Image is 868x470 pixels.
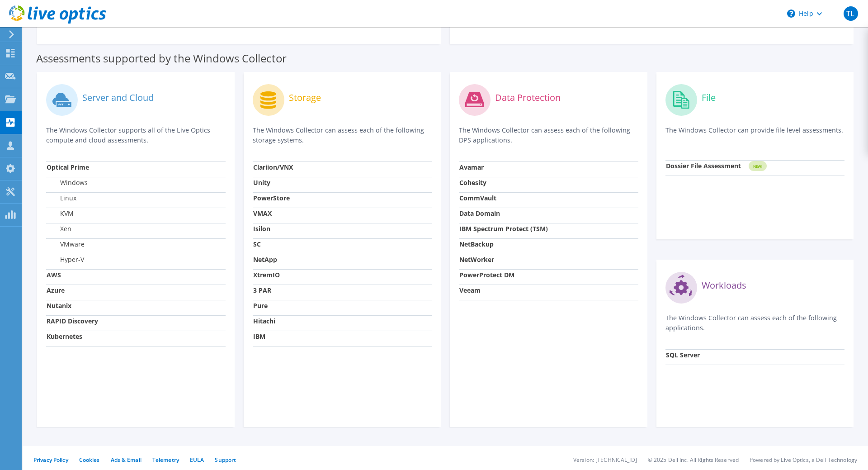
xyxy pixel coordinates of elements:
label: Hyper-V [47,255,84,264]
strong: Isilon [253,224,270,233]
label: Windows [47,178,88,187]
strong: Cohesity [459,178,486,187]
a: Ads & Email [111,456,142,464]
strong: Kubernetes [47,332,82,341]
label: Server and Cloud [82,93,154,102]
strong: Unity [253,178,270,187]
strong: Nutanix [47,301,71,310]
p: The Windows Collector supports all of the Live Optics compute and cloud assessments. [46,125,226,145]
strong: RAPID Discovery [47,317,98,325]
strong: IBM [253,332,265,341]
strong: Veeam [459,286,481,294]
strong: Data Domain [459,209,500,218]
p: The Windows Collector can assess each of the following DPS applications. [459,125,638,145]
strong: PowerStore [253,194,290,202]
span: TL [844,6,858,21]
strong: NetWorker [459,255,494,264]
strong: IBM Spectrum Protect (TSM) [459,224,548,233]
strong: Hitachi [253,317,275,325]
label: Storage [289,93,321,102]
strong: Clariion/VNX [253,163,293,171]
label: KVM [47,209,74,218]
label: File [702,93,716,102]
label: VMware [47,240,85,249]
strong: Dossier File Assessment [666,161,741,170]
label: Linux [47,194,76,203]
a: Telemetry [152,456,179,464]
strong: SC [253,240,261,248]
p: The Windows Collector can provide file level assessments. [665,125,845,144]
a: Cookies [79,456,100,464]
p: The Windows Collector can assess each of the following applications. [665,313,845,333]
svg: \n [787,9,795,18]
strong: SQL Server [666,351,700,359]
strong: XtremIO [253,271,280,279]
strong: Avamar [459,163,484,171]
label: Data Protection [495,93,561,102]
strong: Pure [253,301,268,310]
li: Version: [TECHNICAL_ID] [573,456,637,464]
li: © 2025 Dell Inc. All Rights Reserved [648,456,739,464]
label: Workloads [702,281,746,290]
strong: Optical Prime [47,163,89,171]
strong: VMAX [253,209,272,218]
strong: NetBackup [459,240,494,248]
p: The Windows Collector can assess each of the following storage systems. [253,125,432,145]
tspan: NEW! [753,164,762,169]
a: Support [215,456,236,464]
a: Privacy Policy [33,456,68,464]
a: EULA [190,456,204,464]
label: Assessments supported by the Windows Collector [36,54,287,63]
strong: CommVault [459,194,496,202]
li: Powered by Live Optics, a Dell Technology [750,456,857,464]
strong: NetApp [253,255,277,264]
label: Xen [47,224,71,233]
strong: PowerProtect DM [459,271,514,279]
strong: Azure [47,286,65,294]
strong: AWS [47,271,61,279]
strong: 3 PAR [253,286,271,294]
